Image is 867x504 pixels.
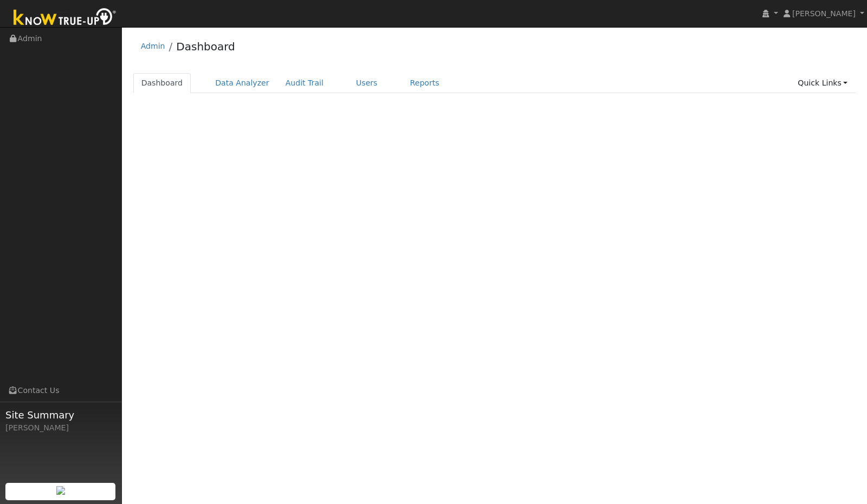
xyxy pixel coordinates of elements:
[792,9,856,18] span: [PERSON_NAME]
[5,408,116,422] span: Site Summary
[141,42,165,50] a: Admin
[5,422,116,434] div: [PERSON_NAME]
[348,73,386,93] a: Users
[56,486,65,495] img: retrieve
[790,73,856,93] a: Quick Links
[133,73,191,93] a: Dashboard
[176,40,235,53] a: Dashboard
[277,73,332,93] a: Audit Trail
[8,6,122,30] img: Know True-Up
[207,73,277,93] a: Data Analyzer
[402,73,448,93] a: Reports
